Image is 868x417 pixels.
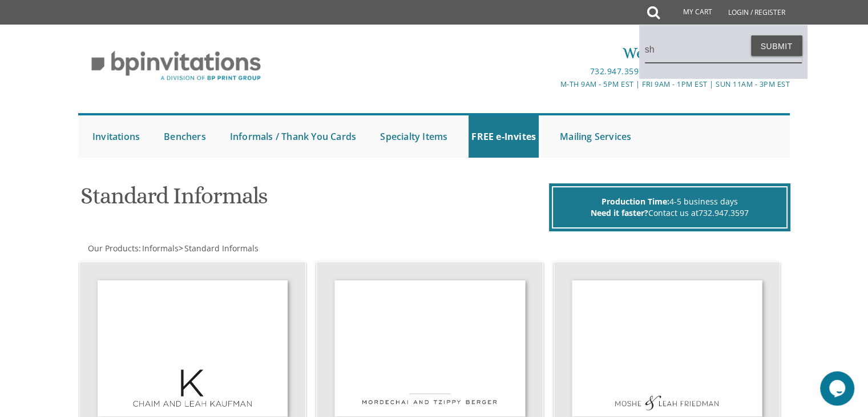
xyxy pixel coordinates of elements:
[90,115,143,158] a: Invitations
[78,42,274,90] img: BP Invitation Loft
[87,243,139,254] a: Our Products
[183,243,259,254] a: Standard Informals
[591,207,648,218] span: Need it faster?
[179,243,259,254] span: >
[699,207,749,218] a: 732.947.3597
[316,78,790,90] div: M-Th 9am - 5pm EST | Fri 9am - 1pm EST | Sun 11am - 3pm EST
[590,66,643,77] a: 732.947.3597
[659,1,720,24] a: My Cart
[80,183,546,217] h1: Standard Informals
[751,35,802,56] button: Submit
[820,371,857,406] iframe: chat widget
[227,115,359,158] a: Informals / Thank You Cards
[184,243,259,254] span: Standard Informals
[645,37,802,63] input: Search
[469,115,539,158] a: FREE e-Invites
[316,65,790,78] div: |
[161,115,209,158] a: Benchers
[552,186,788,228] div: 4-5 business days Contact us at
[601,196,669,207] span: Production Time:
[316,42,790,65] div: We're here to serve you!
[141,243,179,254] a: Informals
[142,243,179,254] span: Informals
[377,115,450,158] a: Specialty Items
[78,243,434,254] div: :
[557,115,634,158] a: Mailing Services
